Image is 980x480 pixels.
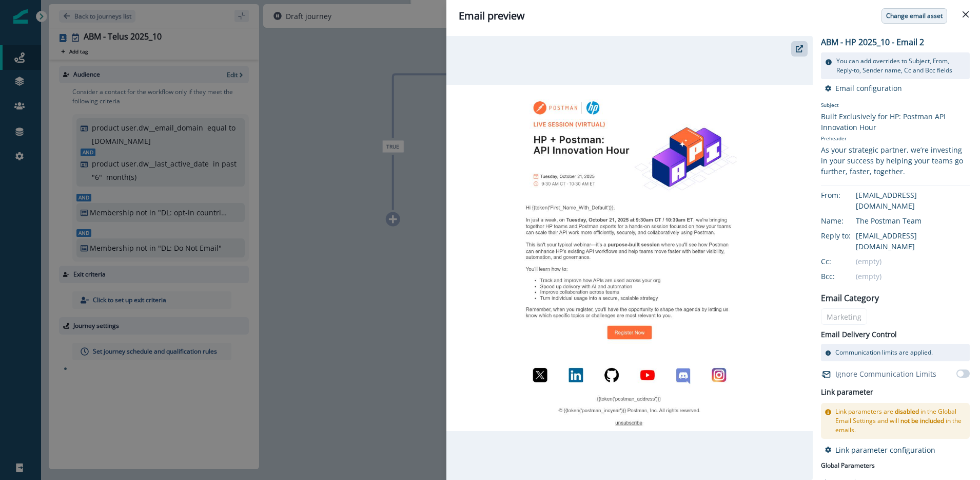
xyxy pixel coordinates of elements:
[821,230,872,241] div: Reply to:
[446,85,813,432] img: email asset unavailable
[835,83,902,93] p: Email configuration
[821,144,970,177] div: As your strategic partner, we’re investing in your success by helping your teams go further, fast...
[821,386,873,399] h2: Link parameter
[821,292,879,304] p: Email Category
[856,256,970,267] div: (empty)
[881,8,947,24] button: Change email asset
[835,368,936,379] p: Ignore Communication Limits
[835,407,966,435] p: Link parameters are in the Global Email Settings and will in the emails.
[856,271,970,282] div: (empty)
[821,271,872,282] div: Bcc:
[821,36,924,48] p: ABM - HP 2025_10 - Email 2
[856,215,970,226] div: The Postman Team
[821,256,872,267] div: Cc:
[856,190,970,211] div: [EMAIL_ADDRESS][DOMAIN_NAME]
[821,133,970,144] p: Preheader
[821,459,875,470] p: Global Parameters
[957,6,974,23] button: Close
[856,230,970,252] div: [EMAIL_ADDRESS][DOMAIN_NAME]
[886,12,943,20] p: Change email asset
[821,215,872,226] div: Name:
[836,57,966,75] p: You can add overrides to Subject, From, Reply-to, Sender name, Cc and Bcc fields
[900,416,944,425] span: not be included
[825,445,935,455] button: Link parameter configuration
[821,190,872,200] div: From:
[459,8,968,24] div: Email preview
[825,83,902,93] button: Email configuration
[821,101,970,111] p: Subject
[835,348,933,357] p: Communication limits are applied.
[821,111,970,133] div: Built Exclusively for HP: Postman API Innovation Hour
[835,445,935,455] p: Link parameter configuration
[821,329,897,340] p: Email Delivery Control
[895,407,919,416] span: disabled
